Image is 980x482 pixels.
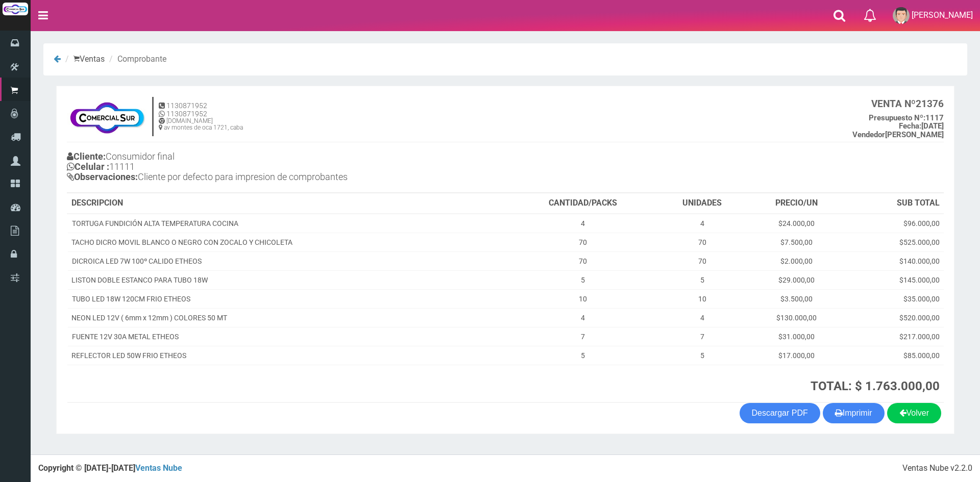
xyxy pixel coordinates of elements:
[845,346,944,365] td: $85.000,00
[748,346,845,365] td: $17.000,00
[912,10,973,20] span: [PERSON_NAME]
[67,308,509,327] td: NEON LED 12V ( 6mm x 12mm ) COLORES 50 MT
[67,214,509,233] td: TORTUGA FUNDICIÓN ALTA TEMPERATURA COCINA
[67,151,106,162] b: Cliente:
[67,289,509,308] td: TUBO LED 18W 120CM FRIO ETHEOS
[811,379,940,393] strong: TOTAL: $ 1.763.000,00
[656,270,748,289] td: 5
[509,346,656,365] td: 5
[845,289,944,308] td: $35.000,00
[748,193,845,214] th: PRECIO/UN
[509,233,656,251] td: 70
[656,193,748,214] th: UNIDADES
[869,113,925,122] strong: Presupuesto Nº:
[509,308,656,327] td: 4
[67,193,509,214] th: DESCRIPCION
[67,171,138,182] b: Observaciones:
[845,308,944,327] td: $520.000,00
[845,193,944,214] th: SUB TOTAL
[740,403,820,423] a: Descargar PDF
[852,130,885,139] strong: Vendedor
[656,251,748,270] td: 70
[159,102,243,118] h5: 1130871952 1130871952
[509,214,656,233] td: 4
[159,118,243,131] h6: [DOMAIN_NAME] av montes de oca 1721, caba
[748,251,845,270] td: $2.000,00
[899,121,944,131] b: [DATE]
[67,149,505,187] h4: Consumidor final 11111 Cliente por defecto para impresion de comprobantes
[656,327,748,346] td: 7
[869,113,944,122] b: 1117
[656,233,748,251] td: 70
[3,3,28,15] img: Logo grande
[67,327,509,346] td: FUENTE 12V 30A METAL ETHEOS
[656,214,748,233] td: 4
[902,463,972,474] div: Ventas Nube v2.2.0
[656,346,748,365] td: 5
[509,270,656,289] td: 5
[845,327,944,346] td: $217.000,00
[748,214,845,233] td: $24.000,00
[748,308,845,327] td: $130.000,00
[748,327,845,346] td: $31.000,00
[845,214,944,233] td: $96.000,00
[823,403,885,423] button: Imprimir
[845,270,944,289] td: $145.000,00
[67,233,509,251] td: TACHO DICRO MOVIL BLANCO O NEGRO CON ZOCALO Y CHICOLETA
[845,251,944,270] td: $140.000,00
[871,98,916,110] strong: VENTA Nº
[893,7,910,24] img: User Image
[135,463,182,473] a: Ventas Nube
[509,289,656,308] td: 10
[656,308,748,327] td: 4
[887,403,941,423] a: Volver
[509,327,656,346] td: 7
[67,346,509,365] td: REFLECTOR LED 50W FRIO ETHEOS
[38,463,182,473] strong: Copyright © [DATE]-[DATE]
[899,121,921,131] strong: Fecha:
[845,233,944,251] td: $525.000,00
[67,96,147,137] img: f695dc5f3a855ddc19300c990e0c55a2.jpg
[63,54,105,65] li: Ventas
[67,270,509,289] td: LISTON DOBLE ESTANCO PARA TUBO 18W
[748,233,845,251] td: $7.500,00
[656,289,748,308] td: 10
[509,193,656,214] th: CANTIDAD/PACKS
[748,289,845,308] td: $3.500,00
[509,251,656,270] td: 70
[748,270,845,289] td: $29.000,00
[871,98,944,110] b: 21376
[107,54,166,65] li: Comprobante
[852,130,944,139] b: [PERSON_NAME]
[67,251,509,270] td: DICROICA LED 7W 100º CALIDO ETHEOS
[67,161,109,172] b: Celular :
